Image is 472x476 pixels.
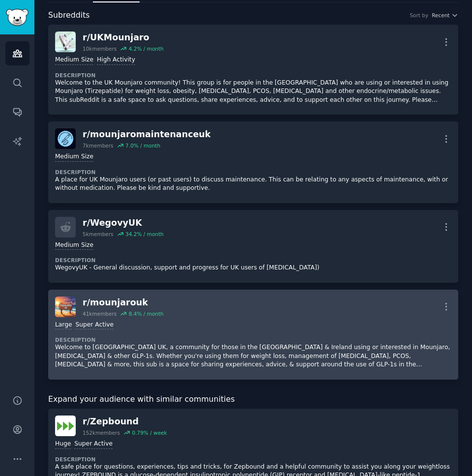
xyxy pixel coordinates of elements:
[55,79,451,105] p: Welcome to the UK Mounjaro community! This group is for people in the [GEOGRAPHIC_DATA] who are u...
[48,210,458,283] a: r/WegovyUK5kmembers34.2% / monthMedium SizeDescriptionWegovyUK - General discussion, support and ...
[55,321,72,330] div: Large
[55,72,451,79] dt: Description
[48,9,90,22] span: Subreddits
[55,169,451,176] dt: Description
[125,142,160,149] div: 7.0 % / month
[6,9,29,26] img: GummySearch logo
[55,264,451,272] p: WegovyUK - General discussion, support and progress for UK users of [MEDICAL_DATA])
[55,297,76,317] img: mounjarouk
[129,45,164,52] div: 4.2 % / month
[83,31,164,44] div: r/ UKMounjaro
[74,440,113,449] div: Super Active
[129,310,164,317] div: 8.4 % / month
[83,416,167,428] div: r/ Zepbound
[75,321,114,330] div: Super Active
[125,231,164,238] div: 34.2 % / month
[432,12,458,19] button: Recent
[55,343,451,369] p: Welcome to [GEOGRAPHIC_DATA] UK, a community for those in the [GEOGRAPHIC_DATA] & Ireland using o...
[55,152,93,162] div: Medium Size
[48,290,458,380] a: mounjaroukr/mounjarouk41kmembers8.4% / monthLargeSuper ActiveDescriptionWelcome to [GEOGRAPHIC_DA...
[83,128,210,141] div: r/ mounjaromaintenanceuk
[55,241,93,250] div: Medium Size
[83,310,117,317] div: 41k members
[83,429,120,436] div: 152k members
[55,31,76,52] img: UKMounjaro
[83,142,114,149] div: 7k members
[55,56,93,65] div: Medium Size
[55,440,71,449] div: Huge
[55,257,451,264] dt: Description
[410,12,428,19] div: Sort by
[55,456,451,463] dt: Description
[55,416,76,436] img: Zepbound
[83,45,117,52] div: 10k members
[432,12,449,19] span: Recent
[132,429,167,436] div: 0.79 % / week
[55,128,76,149] img: mounjaromaintenanceuk
[83,231,114,238] div: 5k members
[55,336,451,343] dt: Description
[97,56,135,65] div: High Activity
[48,121,458,203] a: mounjaromaintenanceukr/mounjaromaintenanceuk7kmembers7.0% / monthMedium SizeDescriptionA place fo...
[83,297,164,309] div: r/ mounjarouk
[48,393,235,406] span: Expand your audience with similar communities
[48,25,458,115] a: UKMounjaror/UKMounjaro10kmembers4.2% / monthMedium SizeHigh ActivityDescriptionWelcome to the UK ...
[55,176,451,193] p: A place for UK Mounjaro users (or past users) to discuss maintenance. This can be relating to any...
[83,217,164,229] div: r/ WegovyUK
